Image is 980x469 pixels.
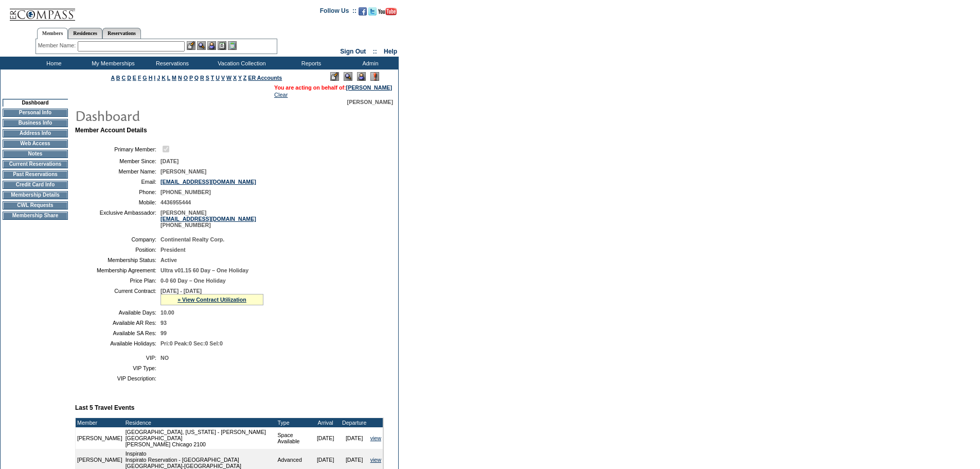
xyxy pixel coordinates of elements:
a: X [233,75,237,81]
a: T [211,75,215,81]
td: Address Info [3,129,68,137]
a: O [184,75,188,81]
span: [PERSON_NAME] [PHONE_NUMBER] [161,210,256,228]
a: U [216,75,220,81]
img: Subscribe to our YouTube Channel [378,8,397,15]
a: S [206,75,209,81]
span: Active [161,257,177,263]
td: Price Plan: [79,277,156,284]
td: Follow Us :: [320,6,357,19]
a: F [138,75,141,81]
img: Log Concern/Member Elevation [370,72,379,81]
a: Follow us on Twitter [368,10,377,16]
span: [PERSON_NAME] [347,99,393,105]
a: Members [37,28,68,39]
a: I [154,75,155,81]
td: VIP Description: [79,375,156,381]
td: Member Name: [79,168,156,175]
a: G [142,75,147,81]
td: Available Holidays: [79,340,156,346]
td: VIP: [79,355,156,361]
td: Residence [124,418,276,427]
td: Space Available [276,427,311,449]
a: ER Accounts [248,75,282,81]
td: [DATE] [311,427,340,449]
img: Impersonate [357,72,366,81]
img: Edit Mode [330,72,339,81]
span: 10.00 [161,309,174,316]
a: B [116,75,120,81]
td: VIP Type: [79,365,156,371]
a: » View Contract Utilization [177,297,246,303]
img: Become our fan on Facebook [359,7,367,15]
td: Membership Status: [79,257,156,263]
a: Become our fan on Facebook [359,10,367,16]
span: :: [373,48,377,55]
td: Personal Info [3,109,68,117]
td: Reservations [141,57,201,70]
td: Available SA Res: [79,330,156,336]
span: 0-0 60 Day – One Holiday [161,277,226,284]
td: Exclusive Ambassador: [79,210,156,228]
span: [DATE] - [DATE] [161,288,202,294]
a: R [200,75,204,81]
td: Available Days: [79,309,156,316]
td: Home [23,57,82,70]
div: Member Name: [38,41,78,50]
td: Reports [280,57,340,70]
span: [DATE] [161,158,179,164]
span: NO [161,355,169,361]
td: [DATE] [340,427,369,449]
td: Credit Card Info [3,181,68,189]
td: Dashboard [3,99,68,107]
img: Reservations [218,41,226,50]
td: Membership Agreement: [79,267,156,273]
a: Reservations [102,28,141,39]
img: b_edit.gif [187,41,195,50]
span: 99 [161,330,167,336]
td: Available AR Res: [79,320,156,326]
a: M [172,75,176,81]
td: My Memberships [82,57,141,70]
img: View Mode [344,72,352,81]
a: Clear [274,92,288,98]
td: Member Since: [79,158,156,164]
span: [PHONE_NUMBER] [161,189,211,195]
img: b_calculator.gif [228,41,237,50]
span: 4436955444 [161,199,191,205]
td: [PERSON_NAME] [76,427,124,449]
td: Current Reservations [3,160,68,168]
span: Ultra v01.15 60 Day – One Holiday [161,267,248,273]
a: view [370,457,381,463]
td: Current Contract: [79,288,156,305]
td: Mobile: [79,199,156,205]
td: Admin [340,57,399,70]
a: view [370,435,381,441]
td: Position: [79,247,156,253]
a: P [189,75,193,81]
a: Y [238,75,242,81]
img: Follow us on Twitter [368,7,377,15]
td: Company: [79,236,156,242]
a: H [149,75,153,81]
td: Business Info [3,119,68,127]
span: Pri:0 Peak:0 Sec:0 Sel:0 [161,340,223,346]
a: C [121,75,126,81]
a: [PERSON_NAME] [346,84,392,91]
td: Membership Share [3,212,68,220]
a: A [111,75,115,81]
a: [EMAIL_ADDRESS][DOMAIN_NAME] [161,179,256,185]
a: J [157,75,160,81]
td: Primary Member: [79,144,156,154]
td: [GEOGRAPHIC_DATA], [US_STATE] - [PERSON_NAME][GEOGRAPHIC_DATA] [PERSON_NAME] Chicago 2100 [124,427,276,449]
a: V [221,75,225,81]
td: Membership Details [3,191,68,199]
td: Arrival [311,418,340,427]
td: Notes [3,150,68,158]
img: View [197,41,206,50]
a: Subscribe to our YouTube Channel [378,10,397,16]
span: President [161,247,186,253]
a: Residences [68,28,102,39]
a: W [226,75,231,81]
a: D [127,75,131,81]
